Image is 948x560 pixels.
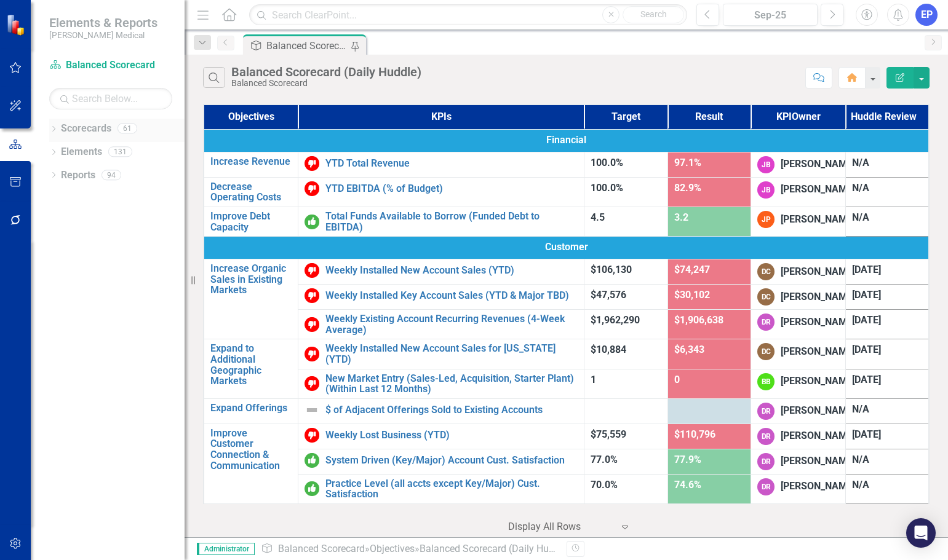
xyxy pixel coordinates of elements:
[751,259,846,285] td: Double-Click to Edit
[305,263,319,278] img: Below Target
[781,454,855,468] div: [PERSON_NAME]
[757,263,775,280] div: DC
[591,289,626,301] span: $47,576
[846,474,929,503] td: Double-Click to Edit
[266,38,348,53] div: Balanced Scorecard (Daily Huddle)
[305,215,319,229] img: On or Above Target
[61,122,111,136] a: Scorecards
[210,181,292,203] a: Decrease Operating Costs
[757,288,775,306] div: DC
[674,454,701,465] span: 77.9%
[852,264,881,275] span: [DATE]
[325,373,578,395] a: New Market Entry (Sales-Led, Acquisition, Starter Plant) (Within Last 12 Months)
[278,543,365,554] a: Balanced Scorecard
[640,9,667,19] span: Search
[781,404,855,418] div: [PERSON_NAME]
[781,183,855,197] div: [PERSON_NAME]
[751,310,846,339] td: Double-Click to Edit
[108,147,132,157] div: 131
[751,449,846,474] td: Double-Click to Edit
[751,177,846,207] td: Double-Click to Edit
[751,339,846,369] td: Double-Click to Edit
[6,14,28,36] img: ClearPoint Strategy
[298,259,584,285] td: Double-Click to Edit Right Click for Context Menu
[298,369,584,398] td: Double-Click to Edit Right Click for Context Menu
[846,177,929,207] td: Double-Click to Edit
[751,285,846,310] td: Double-Click to Edit
[420,543,571,554] div: Balanced Scorecard (Daily Huddle)
[781,479,855,494] div: [PERSON_NAME]
[781,429,855,443] div: [PERSON_NAME]
[325,290,578,301] a: Weekly Installed Key Account Sales (YTD & Major TBD)
[210,343,292,386] a: Expand to Additional Geographic Markets
[305,453,319,468] img: On or Above Target
[298,339,584,369] td: Double-Click to Edit Right Click for Context Menu
[325,265,578,276] a: Weekly Installed New Account Sales (YTD)
[591,428,626,440] span: $75,559
[325,455,578,466] a: System Driven (Key/Major) Account Cust. Satisfaction
[197,543,255,555] span: Administrator
[751,474,846,503] td: Double-Click to Edit
[674,374,680,385] span: 0
[781,213,855,227] div: [PERSON_NAME]
[61,168,95,183] a: Reports
[298,424,584,449] td: Double-Click to Edit Right Click for Context Menu
[852,289,881,301] span: [DATE]
[674,182,701,194] span: 82.9%
[61,145,102,159] a: Elements
[852,344,881,355] span: [DATE]
[49,30,157,40] small: [PERSON_NAME] Medical
[781,290,855,304] div: [PERSON_NAME]
[102,170,121,180] div: 94
[674,211,688,223] span: 3.2
[325,158,578,169] a: YTD Total Revenue
[846,285,929,310] td: Double-Click to Edit
[49,88,172,109] input: Search Below...
[210,211,292,232] a: Improve Debt Capacity
[298,152,584,177] td: Double-Click to Edit Right Click for Context Menu
[325,183,578,194] a: YTD EBITDA (% of Budget)
[781,374,855,388] div: [PERSON_NAME]
[623,6,684,23] button: Search
[204,129,929,152] td: Double-Click to Edit
[852,403,922,417] div: N/A
[204,339,298,398] td: Double-Click to Edit Right Click for Context Menu
[852,314,881,326] span: [DATE]
[305,317,319,332] img: Below Target
[210,403,292,414] a: Expand Offerings
[757,314,775,331] div: DR
[591,374,596,385] span: 1
[305,481,319,496] img: On or Above Target
[204,424,298,503] td: Double-Click to Edit Right Click for Context Menu
[261,542,557,556] div: » »
[591,157,623,168] span: 100.0%
[781,345,855,359] div: [PERSON_NAME]
[210,263,292,296] a: Increase Organic Sales in Existing Markets
[325,404,578,416] a: $ of Adjacent Offerings Sold to Existing Accounts
[298,310,584,339] td: Double-Click to Edit Right Click for Context Menu
[591,211,605,223] span: 4.5
[757,403,775,420] div: DR
[846,369,929,398] td: Double-Click to Edit
[781,315,855,329] div: [PERSON_NAME]
[204,152,298,177] td: Double-Click to Edit Right Click for Context Menu
[298,449,584,474] td: Double-Click to Edit Right Click for Context Menu
[298,285,584,310] td: Double-Click to Edit Right Click for Context Menu
[757,211,775,228] div: JP
[674,428,715,440] span: $110,796
[846,152,929,177] td: Double-Click to Edit
[118,124,137,134] div: 61
[751,152,846,177] td: Double-Click to Edit
[852,453,922,467] div: N/A
[915,4,938,26] button: EP
[757,478,775,495] div: DR
[305,181,319,196] img: Below Target
[757,428,775,445] div: DR
[846,259,929,285] td: Double-Click to Edit
[674,479,701,491] span: 74.6%
[852,374,881,385] span: [DATE]
[852,181,922,195] div: N/A
[674,289,710,301] span: $30,102
[231,79,421,88] div: Balanced Scorecard
[298,474,584,503] td: Double-Click to Edit Right Click for Context Menu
